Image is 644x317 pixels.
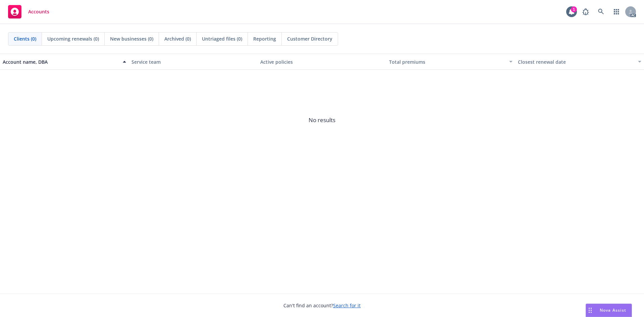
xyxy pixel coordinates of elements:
span: Accounts [28,9,49,14]
div: 1 [571,6,577,12]
span: New businesses (0) [110,35,153,42]
span: Reporting [253,35,276,42]
a: Report a Bug [579,5,592,18]
span: Clients (0) [14,35,36,42]
span: Untriaged files (0) [202,35,242,42]
div: Service team [131,58,255,65]
button: Nova Assist [586,304,632,317]
div: Drag to move [586,304,594,317]
span: Upcoming renewals (0) [47,35,99,42]
span: Can't find an account? [283,302,361,309]
div: Active policies [260,58,384,65]
span: Customer Directory [287,35,332,42]
span: Archived (0) [164,35,191,42]
button: Total premiums [386,54,515,70]
div: Total premiums [389,58,505,65]
button: Closest renewal date [515,54,644,70]
a: Search [594,5,608,18]
button: Service team [129,54,258,70]
span: Nova Assist [600,307,626,313]
a: Accounts [5,2,52,21]
a: Switch app [610,5,623,18]
div: Account name, DBA [3,58,119,65]
div: Closest renewal date [518,58,634,65]
a: Search for it [333,302,361,309]
button: Active policies [258,54,386,70]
